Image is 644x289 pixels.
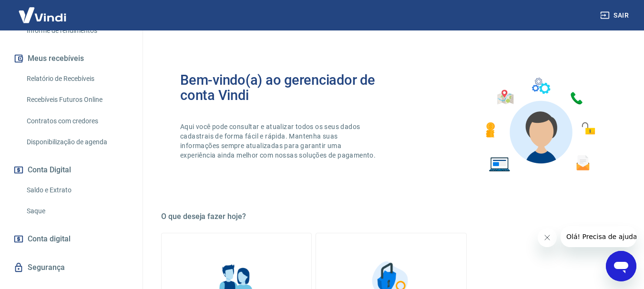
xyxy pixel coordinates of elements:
[11,257,131,278] a: Segurança
[477,72,602,178] img: Imagem de um avatar masculino com diversos icones exemplificando as funcionalidades do gerenciado...
[598,7,633,24] button: Sair
[23,90,131,110] a: Recebíveis Futuros Online
[161,212,621,221] h5: O que deseja fazer hoje?
[180,122,378,160] p: Aqui você pode consultar e atualizar todos os seus dados cadastrais de forma fácil e rápida. Mant...
[23,111,131,131] a: Contratos com credores
[11,229,131,249] a: Conta digital
[561,226,636,247] iframe: Mensagem da empresa
[11,0,73,30] img: Vindi
[23,180,131,200] a: Saldo e Extrato
[23,21,131,40] a: Informe de rendimentos
[606,251,636,281] iframe: Botão para abrir a janela de mensagens
[538,228,557,247] iframe: Fechar mensagem
[23,132,131,152] a: Disponibilização de agenda
[180,72,391,103] h2: Bem-vindo(a) ao gerenciador de conta Vindi
[23,69,131,89] a: Relatório de Recebíveis
[11,159,131,180] button: Conta Digital
[11,48,131,69] button: Meus recebíveis
[28,232,71,246] span: Conta digital
[6,7,80,14] span: Olá! Precisa de ajuda?
[23,201,131,221] a: Saque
